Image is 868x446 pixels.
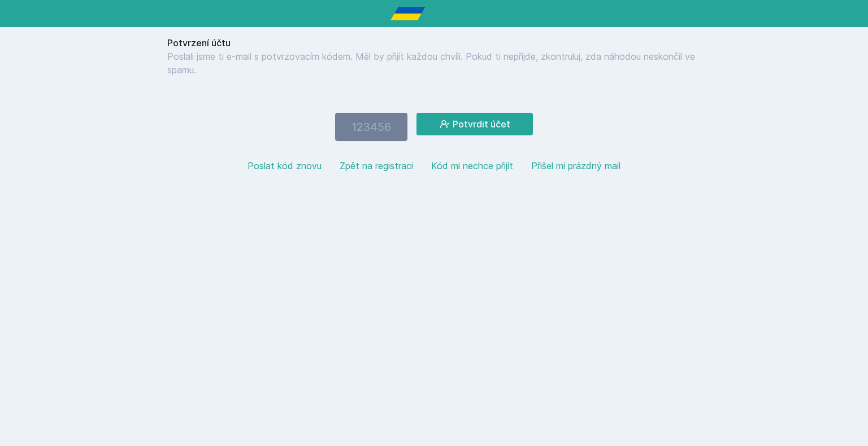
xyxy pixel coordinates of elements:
[335,113,407,141] input: 123456
[340,159,413,173] button: Zpět na registraci
[167,36,701,50] h1: Potvrzení účtu
[531,159,620,173] button: Přišel mi prázdný mail
[167,50,701,77] p: Poslali jsme ti e-mail s potvrzovacím kódem. Měl by přijít každou chvíli. Pokud ti nepřijde, zkon...
[248,159,322,173] button: Poslat kód znovu
[431,159,513,173] button: Kód mi nechce přijít
[416,113,533,135] button: Potvrdit účet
